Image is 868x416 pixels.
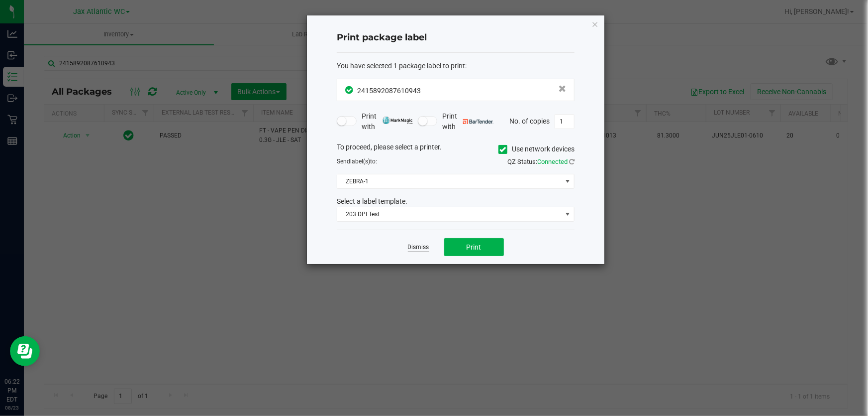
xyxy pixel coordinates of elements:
[337,31,575,44] h4: Print package label
[337,61,575,71] div: :
[337,207,562,221] span: 203 DPI Test
[463,119,493,124] img: bartender.png
[329,142,582,157] div: To proceed, please select a printer.
[408,243,429,252] a: Dismiss
[467,243,482,251] span: Print
[383,117,413,124] img: mark_magic_cybra.png
[362,111,413,132] span: Print with
[337,174,562,188] span: ZEBRA-1
[337,62,465,70] span: You have selected 1 package label to print
[10,336,40,366] iframe: Resource center
[329,196,582,207] div: Select a label template.
[357,87,421,95] span: 2415892087610943
[498,144,575,154] label: Use network devices
[345,85,355,95] span: In Sync
[444,238,504,256] button: Print
[509,117,550,125] span: No. of copies
[337,158,377,165] span: Send to:
[350,158,370,165] span: label(s)
[507,158,575,165] span: QZ Status:
[442,111,493,132] span: Print with
[537,158,568,165] span: Connected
